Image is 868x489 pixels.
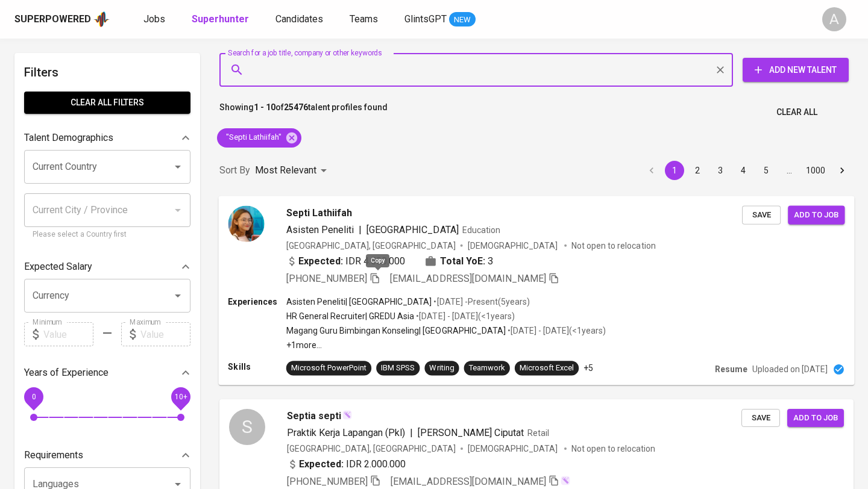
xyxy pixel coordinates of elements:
img: e59dc22c10e9294ceff82dce853dec53.jpeg [228,205,264,241]
button: Add to job [787,409,844,428]
span: [EMAIL_ADDRESS][DOMAIN_NAME] [391,476,546,487]
b: 1 - 10 [254,102,275,112]
span: Asisten Peneliti [286,223,354,235]
div: Talent Demographics [24,126,190,150]
p: Most Relevant [255,163,316,178]
p: HR General Recruiter | GREDU Asia [286,310,415,322]
b: Expected: [298,254,343,268]
span: "Septi Lathiifah" [217,132,289,143]
p: Requirements [24,448,83,463]
span: Praktik Kerja Lapangan (Pkl) [287,427,405,438]
button: Add to job [788,205,844,224]
p: Resume [715,363,747,375]
button: Add New Talent [743,58,849,82]
div: Expected Salary [24,255,190,279]
p: Skills [228,361,286,373]
span: 3 [488,254,493,268]
span: Jobs [143,13,165,25]
p: Experiences [228,296,286,308]
button: page 1 [665,161,684,180]
button: Go to page 4 [734,161,753,180]
div: Microsoft PowerPoint [291,363,366,374]
span: Clear All [776,105,817,120]
button: Open [169,158,186,175]
h6: Filters [24,63,190,82]
span: [EMAIL_ADDRESS][DOMAIN_NAME] [390,272,546,284]
span: Clear All filters [34,95,181,110]
p: Not open to relocation [571,239,655,251]
span: Retail [527,428,549,438]
p: • [DATE] - [DATE] ( <1 years ) [506,325,606,337]
span: 0 [31,393,36,401]
a: Teams [350,12,380,27]
div: A [822,7,846,31]
div: … [779,164,799,176]
p: • [DATE] - [DATE] ( <1 years ) [414,310,514,322]
p: +5 [583,362,593,374]
button: Clear All [772,101,822,123]
p: • [DATE] - Present ( 5 years ) [432,296,529,308]
div: Years of Experience [24,361,190,385]
div: Writing [429,363,454,374]
button: Save [741,409,780,428]
p: Years of Experience [24,366,108,380]
p: Please select a Country first [33,229,182,241]
b: Superhunter [192,13,249,25]
span: Education [462,225,500,234]
div: IDR 4.500.000 [286,254,406,268]
a: Septi LathiifahAsisten Peneliti|[GEOGRAPHIC_DATA]Education[GEOGRAPHIC_DATA], [GEOGRAPHIC_DATA][DE... [219,196,854,385]
p: Expected Salary [24,260,92,274]
div: "Septi Lathiifah" [217,128,301,148]
a: Superhunter [192,12,251,27]
a: Jobs [143,12,168,27]
p: Magang Guru Bimbingan Konseling | [GEOGRAPHIC_DATA] [286,325,506,337]
p: Asisten Peneliti | [GEOGRAPHIC_DATA] [286,296,432,308]
span: NEW [449,14,476,26]
button: Go to page 1000 [802,161,829,180]
div: IDR 2.000.000 [287,457,406,472]
div: [GEOGRAPHIC_DATA], [GEOGRAPHIC_DATA] [287,443,456,455]
span: [DEMOGRAPHIC_DATA] [468,443,559,455]
input: Value [43,322,93,346]
a: Candidates [275,12,325,27]
button: Open [169,287,186,304]
span: Teams [350,13,378,25]
button: Go to page 5 [756,161,776,180]
span: [PHONE_NUMBER] [286,272,367,284]
input: Value [140,322,190,346]
p: +1 more ... [286,339,606,351]
span: [PERSON_NAME] Ciputat [418,427,524,438]
nav: pagination navigation [640,161,854,180]
span: | [359,222,362,237]
span: Septi Lathiifah [286,205,352,220]
p: Not open to relocation [571,443,655,455]
div: Superpowered [14,13,91,26]
img: magic_wand.svg [561,476,570,485]
span: [DEMOGRAPHIC_DATA] [468,239,559,251]
p: Talent Demographics [24,131,113,145]
button: Clear [712,61,729,78]
p: Sort By [219,163,250,178]
p: Showing of talent profiles found [219,101,388,123]
span: Save [748,208,775,222]
div: S [229,409,265,445]
b: Expected: [299,457,344,472]
button: Save [742,205,781,224]
span: Candidates [275,13,323,25]
img: app logo [93,10,110,28]
span: Septia septi [287,409,341,423]
b: 25476 [284,102,308,112]
div: IBM SPSS [381,363,415,374]
img: magic_wand.svg [342,410,352,420]
span: GlintsGPT [404,13,447,25]
p: Uploaded on [DATE] [752,363,828,375]
button: Clear All filters [24,92,190,114]
span: [PHONE_NUMBER] [287,476,368,487]
div: Most Relevant [255,160,331,182]
span: 10+ [174,393,187,401]
a: Superpoweredapp logo [14,10,110,28]
span: Save [747,411,774,425]
div: [GEOGRAPHIC_DATA], [GEOGRAPHIC_DATA] [286,239,456,251]
button: Go to next page [832,161,852,180]
div: Microsoft Excel [520,363,574,374]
